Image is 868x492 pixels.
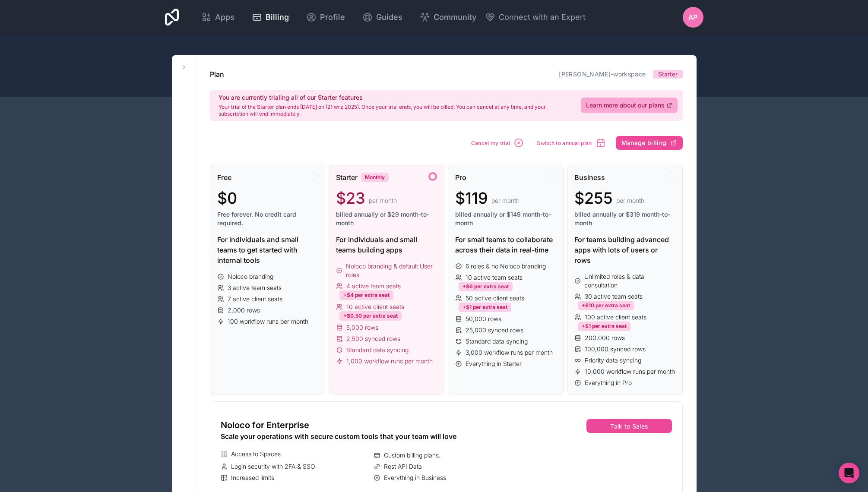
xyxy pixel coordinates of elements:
span: Connect with an Expert [499,11,586,23]
span: billed annually or $29 month-to-month [336,210,437,227]
span: Unlimited roles & data consultation [584,272,675,290]
div: +$10 per extra seat [578,301,634,310]
span: Starter [336,172,358,183]
span: Community [434,11,476,23]
div: Monthly [361,173,389,182]
span: Increased limits [231,473,274,482]
span: Cancel my trial [471,140,510,146]
span: Priority data syncing [585,356,641,365]
span: 3 active team seats [228,284,282,292]
span: 100,000 synced rows [585,345,646,353]
span: $119 [455,189,488,207]
a: Learn more about our plans [581,98,678,113]
a: [PERSON_NAME]-workspace [559,70,646,78]
div: For individuals and small teams building apps [336,234,437,255]
span: Login security with 2FA & SSO [231,462,315,471]
span: Learn more about our plans [586,101,665,110]
span: 10 active team seats [466,273,523,282]
span: 3,000 workflow runs per month [466,348,553,357]
span: 200,000 rows [585,334,625,342]
div: For small teams to collaborate across their data in real-time [455,234,556,255]
span: Starter [658,70,678,79]
div: Open Intercom Messenger [839,463,859,483]
span: billed annually or $319 month-to-month [574,210,675,227]
div: Scale your operations with secure custom tools that your team will love [221,431,523,442]
span: Noloco branding & default User roles [346,262,437,279]
span: Everything in Starter [466,360,522,368]
button: Cancel my trial [468,135,527,151]
div: +$4 per extra seat [339,290,393,300]
div: +$0.50 per extra seat [339,311,402,321]
span: Noloco branding [228,272,273,281]
span: 30 active team seats [585,292,643,301]
div: For individuals and small teams to get started with internal tools [217,234,318,265]
span: Profile [320,11,345,23]
span: Standard data syncing [346,346,409,354]
span: $0 [217,189,237,207]
span: Custom billing plans. [384,451,440,460]
span: Pro [455,172,466,183]
span: 25,000 synced rows [466,326,523,334]
span: 100 workflow runs per month [228,317,308,326]
a: Guides [355,8,409,27]
a: Profile [299,8,352,27]
span: 50 active client seats [466,294,524,303]
span: Manage billing [621,139,667,147]
span: $23 [336,189,365,207]
span: 4 active team seats [346,282,401,290]
span: Everything in Business [384,473,446,482]
span: Guides [376,11,402,23]
div: +$1 per extra seat [578,322,630,331]
span: billed annually or $149 month-to-month [455,210,556,227]
span: Apps [215,11,234,23]
span: Business [574,172,605,183]
span: Access to Spaces [231,450,281,458]
button: Connect with an Expert [485,11,586,23]
span: 50,000 rows [466,315,501,323]
span: 1,000 workflow runs per month [346,357,433,366]
span: 100 active client seats [585,313,646,322]
span: $255 [574,189,613,207]
a: Billing [245,8,296,27]
span: 10,000 workflow runs per month [585,367,675,376]
h2: You are currently trialing all of our Starter features [219,93,570,102]
span: Free forever. No credit card required. [217,210,318,227]
span: 5,000 rows [346,323,378,332]
span: Free [217,172,231,183]
p: Your trial of the Starter plan ends [DATE] on (21 wrz 2025). Once your trial ends, you will be bi... [219,104,570,117]
button: Switch to annual plan [534,135,608,151]
span: AP [688,12,697,22]
span: Billing [266,11,289,23]
a: Apps [194,8,241,27]
span: Rest API Data [384,462,422,471]
span: per month [491,196,520,205]
div: +$6 per extra seat [459,282,513,291]
span: Everything in Pro [585,378,632,387]
span: per month [616,196,644,205]
button: Talk to Sales [586,419,672,433]
span: per month [369,196,397,205]
h1: Plan [210,69,224,79]
span: 7 active client seats [228,295,282,303]
span: 10 active client seats [346,303,404,311]
span: 2,000 rows [228,306,260,315]
span: Noloco for Enterprise [221,419,309,431]
button: Manage billing [616,136,683,150]
a: Community [413,8,483,27]
div: +$1 per extra seat [459,303,511,312]
div: For teams building advanced apps with lots of users or rows [574,234,675,265]
span: Switch to annual plan [537,140,592,146]
span: Standard data syncing [466,337,528,346]
span: 6 roles & no Noloco branding [466,262,546,271]
span: 2,500 synced rows [346,334,400,343]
